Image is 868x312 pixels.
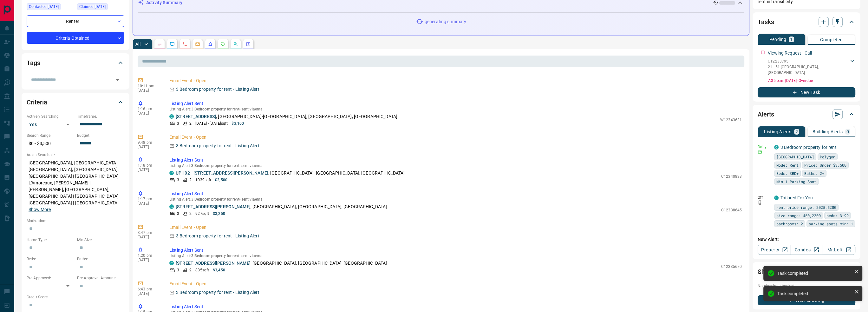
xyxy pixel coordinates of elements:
p: Listing Alert : - sent via email [169,107,742,111]
a: 3 Bedroom property for rent [780,145,837,150]
div: Yes [27,119,74,129]
p: Budget: [77,133,124,138]
h2: Tags [27,58,40,68]
p: 885 sqft [195,267,209,273]
svg: Lead Browsing Activity [170,42,175,47]
p: [DATE] [138,111,160,116]
span: 3 Bedroom property for rent [191,107,239,111]
p: Building Alerts [813,129,843,134]
p: , [GEOGRAPHIC_DATA], [GEOGRAPHIC_DATA], [GEOGRAPHIC_DATA] [176,260,387,267]
p: Pre-Approved: [27,275,74,281]
p: $3,500 [215,177,227,183]
div: Criteria Obtained [27,32,124,44]
p: Email Event - Open [169,77,742,84]
p: 0 [846,129,849,134]
p: No showings booked [758,283,855,289]
div: Task completed [777,271,852,276]
p: Listing Alert Sent [169,100,742,107]
span: Polygon [820,154,835,160]
p: [DATE] [138,88,160,93]
p: [DATE] - [DATE] sqft [195,121,228,126]
span: Min 1 Parking Spot [776,178,816,185]
p: [DATE] [138,201,160,206]
p: C12338645 [721,207,742,213]
div: Criteria [27,95,124,110]
p: Beds: [27,256,74,262]
p: Daily [758,144,770,150]
p: Search Range: [27,133,74,138]
p: 2 [189,177,192,183]
p: 2 [189,211,192,216]
a: [STREET_ADDRESS][PERSON_NAME] [176,204,251,209]
p: Listing Alert Sent [169,190,742,197]
p: Email Event - Open [169,281,742,287]
h2: Tasks [758,17,774,27]
button: Open [113,76,122,84]
span: Beds: 3BD+ [776,170,799,176]
a: Mr.Loft [823,245,855,255]
svg: Agent Actions [246,42,251,47]
div: Tasks [758,14,855,30]
p: Listing Alert Sent [169,303,742,310]
p: 2 [795,129,798,134]
p: 3 [177,211,179,216]
p: Areas Searched: [27,152,124,158]
p: 1:20 pm [138,253,160,258]
span: Price: Under $3,500 [804,162,846,168]
svg: Push Notification Only [758,200,762,205]
p: 1:16 pm [138,107,160,111]
p: Min Size: [77,237,124,243]
span: [GEOGRAPHIC_DATA] [776,154,814,160]
p: Listing Alerts [764,129,792,134]
p: Baths: [77,256,124,262]
p: 1:18 pm [138,163,160,168]
p: Off [758,195,770,200]
p: 1:17 pm [138,197,160,201]
p: 3 [177,267,179,273]
div: C1223379521 - 51 [GEOGRAPHIC_DATA],[GEOGRAPHIC_DATA] [768,57,855,77]
p: [DATE] [138,145,160,149]
p: 2 [189,267,192,273]
p: $3,100 [232,121,244,126]
span: beds: 3-99 [826,212,849,219]
p: All [135,42,140,46]
div: Tags [27,55,124,70]
div: Tue Aug 16 2022 [27,3,74,12]
a: Property [758,245,790,255]
p: New Alert: [758,236,855,243]
p: Viewing Request - Call [768,50,812,56]
p: [DATE] [138,235,160,239]
button: Show More [29,206,51,213]
div: Showings [758,264,855,279]
p: Home Type: [27,237,74,243]
div: Sun May 29 2022 [77,3,124,12]
div: condos.ca [169,261,174,265]
div: Renter [27,15,124,27]
button: New Showing [758,295,855,305]
span: 3 Bedroom property for rent [191,163,239,168]
span: bathrooms: 2 [776,221,803,227]
p: C12233795 [768,58,849,64]
a: Condos [790,245,823,255]
p: Listing Alert : - sent via email [169,163,742,168]
span: 3 Bedroom property for rent [191,197,239,202]
p: 7:35 p.m. [DATE] - Overdue [768,78,855,83]
div: Task completed [777,291,852,296]
div: condos.ca [774,145,779,149]
svg: Notes [157,42,162,47]
p: Listing Alert : - sent via email [169,254,742,258]
span: size range: 450,2200 [776,212,821,219]
span: Baths: 2+ [804,170,824,176]
button: New Task [758,87,855,97]
p: , [GEOGRAPHIC_DATA], [GEOGRAPHIC_DATA], [GEOGRAPHIC_DATA] [176,170,405,176]
p: W12343631 [720,117,742,123]
svg: Opportunities [233,42,238,47]
p: 21 - 51 [GEOGRAPHIC_DATA] , [GEOGRAPHIC_DATA] [768,64,849,76]
p: 2 [189,121,192,126]
svg: Emails [195,42,200,47]
p: [GEOGRAPHIC_DATA], [GEOGRAPHIC_DATA], [GEOGRAPHIC_DATA], [GEOGRAPHIC_DATA], [GEOGRAPHIC_DATA] | [... [27,158,124,215]
p: 1039 sqft [195,177,211,183]
p: Listing Alert Sent [169,247,742,254]
div: condos.ca [169,171,174,175]
span: rent price range: 2025,5280 [776,204,836,210]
